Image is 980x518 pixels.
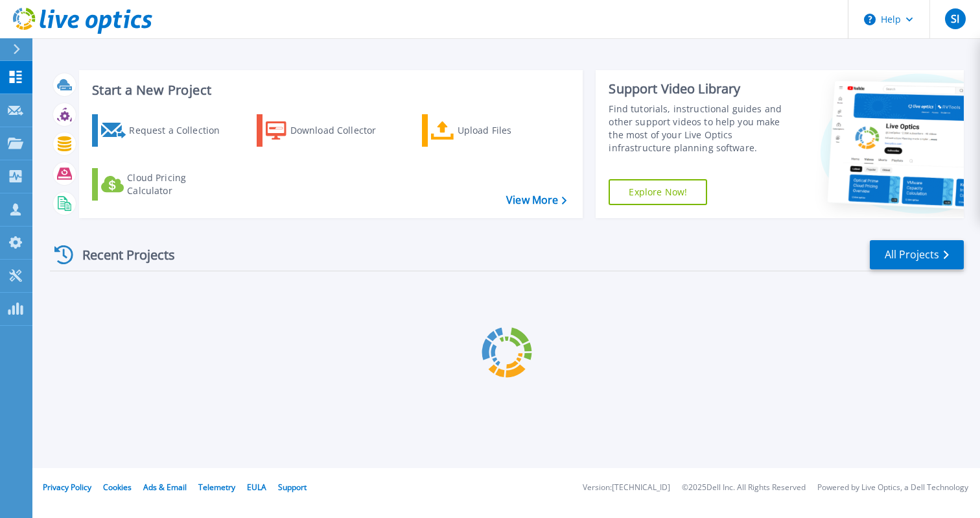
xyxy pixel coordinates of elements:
div: Upload Files [458,117,561,143]
div: Find tutorials, instructional guides and other support videos to help you make the most of your L... [609,103,793,154]
li: Version: [TECHNICAL_ID] [583,484,670,492]
a: Cloud Pricing Calculator [92,168,237,201]
a: Upload Files [422,114,566,147]
div: Support Video Library [609,80,793,97]
a: Request a Collection [92,114,237,147]
a: Cookies [103,482,132,493]
div: Recent Projects [50,239,192,271]
div: Cloud Pricing Calculator [127,171,231,197]
a: Support [278,482,307,493]
a: Explore Now! [609,179,707,205]
a: Telemetry [198,482,235,493]
a: Privacy Policy [43,482,91,493]
a: Download Collector [257,114,401,147]
a: EULA [247,482,266,493]
a: Ads & Email [143,482,187,493]
a: View More [506,194,566,206]
a: All Projects [870,240,964,269]
div: Download Collector [290,117,394,143]
li: Powered by Live Optics, a Dell Technology [817,484,968,492]
div: Request a Collection [129,117,233,143]
li: © 2025 Dell Inc. All Rights Reserved [682,484,806,492]
h3: Start a New Project [92,83,566,97]
span: SI [951,14,959,24]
